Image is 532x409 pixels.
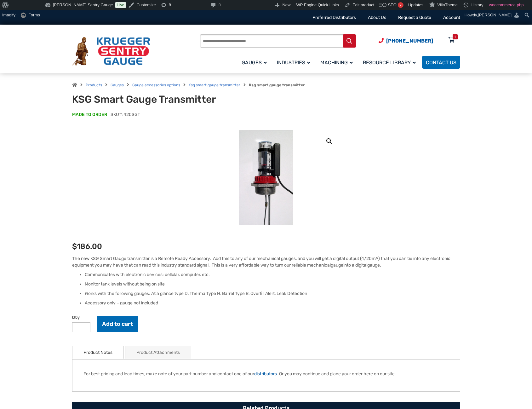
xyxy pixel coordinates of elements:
[363,60,416,66] span: Resource Library
[72,255,460,268] p: The new KSG Smart Gauge transmitter is a Remote Ready Accessory. Add this to any of our mechanica...
[426,60,456,66] span: Contact Us
[422,56,460,69] a: Contact Us
[249,83,305,87] strong: Ksg smart gauge transmitter
[359,55,422,70] a: Resource Library
[97,316,138,332] button: Add to cart
[86,83,102,87] a: Products
[312,15,356,20] a: Preferred Distributors
[367,262,380,268] span: gauge
[83,346,112,359] a: Product Notes
[72,242,102,251] bdi: 186.00
[189,83,240,87] a: Ksg smart gauge transmitter
[323,135,335,147] a: View full-screen image gallery
[28,10,40,20] span: Forms
[83,371,449,377] p: For best pricing and lead times, make note of your part number and contact one of our . Or you ma...
[462,10,522,20] a: Howdy,
[72,37,150,66] img: Krueger Sentry Gauge
[239,130,293,225] img: KSG Smart Gauge Transmitter
[386,38,433,44] span: [PHONE_NUMBER]
[368,15,386,20] a: About Us
[254,371,277,377] a: distributors
[111,83,124,87] a: Gauges
[443,15,460,20] a: Account
[379,37,433,45] a: Phone Number (920) 434-8860
[109,112,140,117] span: SKU#:
[72,112,107,118] span: MADE TO ORDER
[277,60,310,66] span: Industries
[85,272,460,278] li: Communicates with electronic devices: cellular, computer, etc.
[72,322,90,332] input: Product quantity
[72,242,77,251] span: $
[331,262,343,268] span: gauge
[132,83,180,87] a: Gauge accessories options
[455,34,456,39] div: 1
[398,15,431,20] a: Request a Quote
[478,13,512,17] span: [PERSON_NAME]
[136,346,180,359] a: Product Attachments
[273,55,317,70] a: Industries
[242,60,267,66] span: Gauges
[85,291,460,297] li: Works with the following gauges: At a glance type D, Therma Type H, Barrel Type B, Overfill Alert...
[320,60,353,66] span: Machining
[85,300,460,306] li: Accessory only – gauge not included
[123,112,140,117] span: 420SGT
[72,93,227,105] h1: KSG Smart Gauge Transmitter
[85,281,460,287] li: Monitor tank levels without being on site
[238,55,273,70] a: Gauges
[317,55,359,70] a: Machining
